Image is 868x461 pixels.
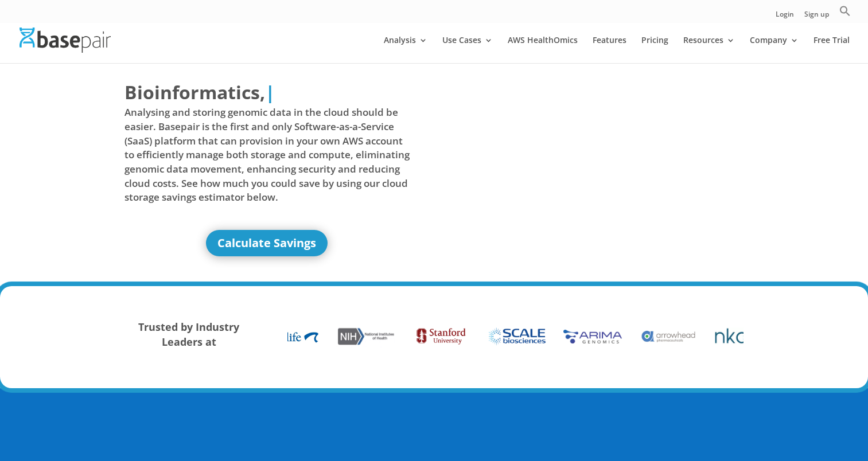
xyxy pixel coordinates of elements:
span: Analysing and storing genomic data in the cloud should be easier. Basepair is the first and only ... [124,106,410,204]
a: Use Cases [442,36,493,63]
a: AWS HealthOmics [508,36,578,63]
a: Free Trial [813,36,850,63]
span: | [265,80,275,104]
strong: Trusted by Industry Leaders at [138,320,239,349]
a: Analysis [384,36,427,63]
a: Pricing [641,36,668,63]
a: Resources [683,36,735,63]
a: Search Icon Link [839,5,851,23]
iframe: Basepair - NGS Analysis Simplified [443,79,729,240]
a: Company [750,36,799,63]
img: Basepair [20,28,111,52]
a: Login [776,11,794,23]
a: Features [593,36,626,63]
a: Sign up [804,11,829,23]
a: Calculate Savings [206,230,328,256]
svg: Search [839,5,851,17]
span: Bioinformatics, [124,79,265,106]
